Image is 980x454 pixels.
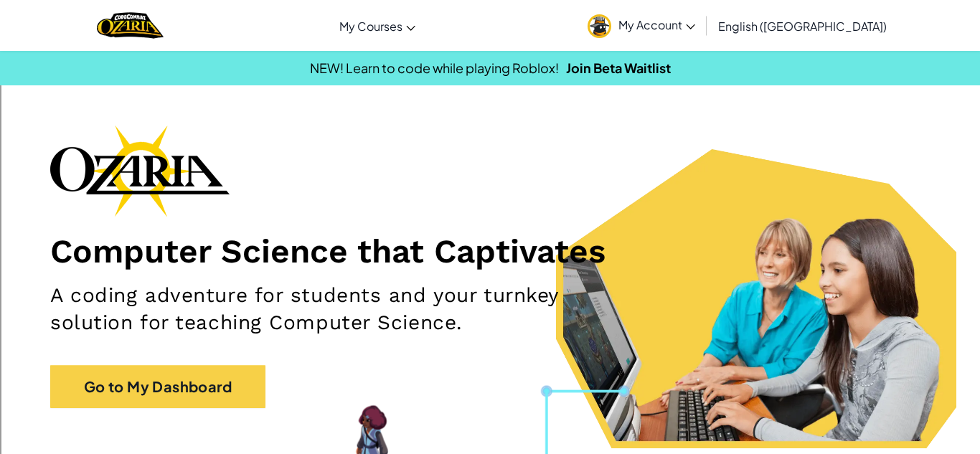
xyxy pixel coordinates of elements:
[332,6,423,45] a: My Courses
[310,60,559,76] span: NEW! Learn to code while playing Roblox!
[339,19,402,34] span: My Courses
[580,3,702,48] a: My Account
[50,282,639,336] h2: A coding adventure for students and your turnkey solution for teaching Computer Science.
[718,19,887,34] span: English ([GEOGRAPHIC_DATA])
[50,231,930,271] h1: Computer Science that Captivates
[618,17,695,32] span: My Account
[50,125,230,217] img: Ozaria branding logo
[50,365,265,408] a: Go to My Dashboard
[97,11,164,40] a: Ozaria by CodeCombat logo
[566,60,671,76] a: Join Beta Waitlist
[588,14,611,38] img: avatar
[711,6,894,45] a: English ([GEOGRAPHIC_DATA])
[97,11,164,40] img: Home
